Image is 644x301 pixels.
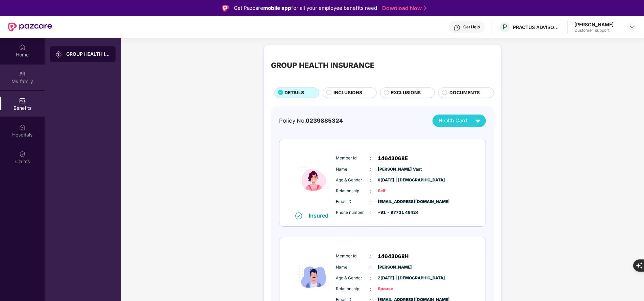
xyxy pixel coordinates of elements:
span: Relationship [336,286,370,292]
span: 14643068H [378,252,408,260]
span: [PERSON_NAME] Vast [378,166,412,173]
span: : [370,176,371,184]
div: PRACTUS ADVISORS PRIVATE LIMITED [513,24,560,30]
span: : [370,285,371,293]
div: GROUP HEALTH INSURANCE [66,51,110,57]
img: svg+xml;base64,PHN2ZyBpZD0iSG9tZSIgeG1sbnM9Imh0dHA6Ly93d3cudzMub3JnLzIwMDAvc3ZnIiB3aWR0aD0iMjAiIG... [19,44,26,51]
img: Logo [222,5,229,11]
img: svg+xml;base64,PHN2ZyBpZD0iQmVuZWZpdHMiIHhtbG5zPSJodHRwOi8vd3d3LnczLm9yZy8yMDAwL3N2ZyIgd2lkdGg9Ij... [19,97,26,104]
span: : [370,264,371,271]
a: Download Now [382,5,424,12]
img: svg+xml;base64,PHN2ZyB4bWxucz0iaHR0cDovL3d3dy53My5vcmcvMjAwMC9zdmciIHZpZXdCb3g9IjAgMCAyNCAyNCIgd2... [472,115,484,127]
img: svg+xml;base64,PHN2ZyB4bWxucz0iaHR0cDovL3d3dy53My5vcmcvMjAwMC9zdmciIHdpZHRoPSIxNiIgaGVpZ2h0PSIxNi... [295,212,302,219]
div: Insured [309,212,332,219]
span: : [370,253,371,260]
span: Member Id [336,253,370,259]
img: New Pazcare Logo [8,23,52,31]
span: [PERSON_NAME] [378,264,412,271]
div: GROUP HEALTH INSURANCE [271,59,374,71]
span: 0[DATE] | [DEMOGRAPHIC_DATA] [378,177,412,183]
img: svg+xml;base64,PHN2ZyB3aWR0aD0iMjAiIGhlaWdodD0iMjAiIHZpZXdCb3g9IjAgMCAyMCAyMCIgZmlsbD0ibm9uZSIgeG... [19,71,26,77]
span: : [370,209,371,216]
span: 0239885324 [306,117,343,124]
span: : [370,166,371,173]
span: EXCLUSIONS [391,89,421,96]
span: : [370,275,371,282]
span: : [370,187,371,195]
span: P [503,23,507,31]
span: Age & Gender [336,177,370,183]
span: : [370,198,371,205]
div: Get Help [463,24,480,30]
span: +91 - 97731 46424 [378,209,412,216]
span: INCLUSIONS [333,89,362,96]
span: Member Id [336,155,370,161]
img: icon [294,146,334,212]
img: svg+xml;base64,PHN2ZyBpZD0iQ2xhaW0iIHhtbG5zPSJodHRwOi8vd3d3LnczLm9yZy8yMDAwL3N2ZyIgd2lkdGg9IjIwIi... [19,151,26,157]
span: 2[DATE] | [DEMOGRAPHIC_DATA] [378,275,412,281]
span: : [370,154,371,162]
span: 14643068E [378,154,408,162]
div: Get Pazcare for all your employee benefits need [234,4,377,12]
span: Age & Gender [336,275,370,281]
strong: mobile app [263,5,291,11]
span: Phone number [336,209,370,216]
div: [PERSON_NAME] Vast [574,21,622,28]
img: svg+xml;base64,PHN2ZyB3aWR0aD0iMjAiIGhlaWdodD0iMjAiIHZpZXdCb3g9IjAgMCAyMCAyMCIgZmlsbD0ibm9uZSIgeG... [55,51,62,58]
img: svg+xml;base64,PHN2ZyBpZD0iSGVscC0zMngzMiIgeG1sbnM9Imh0dHA6Ly93d3cudzMub3JnLzIwMDAvc3ZnIiB3aWR0aD... [454,24,461,31]
span: Self [378,188,412,194]
span: DETAILS [284,89,304,96]
button: Health Card [432,115,486,127]
span: [EMAIL_ADDRESS][DOMAIN_NAME] [378,199,412,205]
img: svg+xml;base64,PHN2ZyBpZD0iRHJvcGRvd24tMzJ4MzIiIHhtbG5zPSJodHRwOi8vd3d3LnczLm9yZy8yMDAwL3N2ZyIgd2... [629,24,635,30]
span: DOCUMENTS [449,89,480,96]
span: Relationship [336,188,370,194]
img: Stroke [424,5,426,12]
span: Name [336,264,370,271]
span: Spouse [378,286,412,292]
div: Customer_support [574,28,622,33]
div: Policy No: [279,116,343,125]
span: Email ID [336,199,370,205]
span: Health Card [439,117,467,125]
img: svg+xml;base64,PHN2ZyBpZD0iSG9zcGl0YWxzIiB4bWxucz0iaHR0cDovL3d3dy53My5vcmcvMjAwMC9zdmciIHdpZHRoPS... [19,124,26,131]
span: Name [336,166,370,173]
